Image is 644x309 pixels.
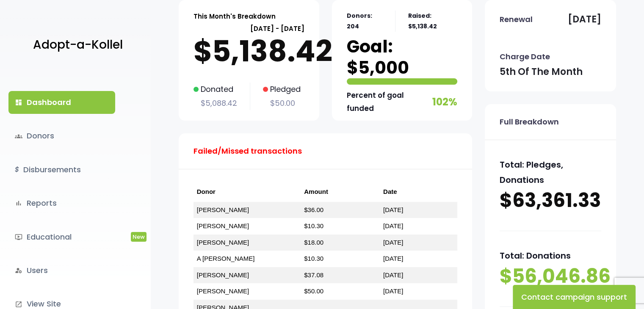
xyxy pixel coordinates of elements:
th: Date [380,182,457,202]
a: Adopt-a-Kollel [29,25,123,66]
i: dashboard [15,99,22,106]
p: 5th of the month [500,63,583,80]
p: $5,138.42 [193,34,304,68]
a: [DATE] [383,271,403,279]
a: [DATE] [383,255,403,262]
a: A [PERSON_NAME] [197,255,255,262]
th: Donor [193,182,301,202]
span: groups [15,132,22,140]
p: 102% [432,93,457,111]
a: dashboardDashboard [8,91,115,114]
p: Pledged [263,83,301,96]
a: bar_chartReports [8,192,115,215]
a: manage_accountsUsers [8,259,115,282]
p: [DATE] - [DATE] [193,23,304,34]
a: [DATE] [383,222,403,229]
p: Full Breakdown [500,115,559,129]
a: [PERSON_NAME] [197,206,249,213]
a: $50.00 [304,287,323,295]
th: Amount [301,182,380,202]
a: [DATE] [383,287,403,295]
i: manage_accounts [15,267,22,274]
a: [DATE] [383,206,403,213]
p: Total: Pledges, Donations [500,157,601,188]
a: [PERSON_NAME] [197,287,249,295]
p: $5,088.42 [193,97,237,110]
a: groupsDonors [8,124,115,147]
a: $37.08 [304,271,323,279]
p: Failed/Missed transactions [193,144,302,158]
i: ondemand_video [15,233,22,241]
p: Raised: $5,138.42 [408,11,457,32]
a: $Disbursements [8,158,115,181]
a: $18.00 [304,239,323,246]
p: This Month's Breakdown [193,11,276,22]
p: Charge Date [500,50,550,63]
p: Adopt-a-Kollel [33,34,123,55]
i: bar_chart [15,199,22,207]
p: Renewal [500,13,533,26]
i: launch [15,301,22,308]
span: New [131,232,146,242]
p: Donated [193,83,237,96]
a: $10.30 [304,255,323,262]
a: [PERSON_NAME] [197,222,249,229]
a: $36.00 [304,206,323,213]
p: $63,361.33 [500,188,601,214]
p: [DATE] [568,11,601,28]
p: Total: Donations [500,248,601,263]
p: Goal: $5,000 [347,36,458,78]
p: $50.00 [263,97,301,110]
button: Contact campaign support [513,285,636,309]
a: $10.30 [304,222,323,229]
a: ondemand_videoEducationalNew [8,226,115,248]
p: Percent of goal funded [347,89,431,115]
i: $ [15,164,19,176]
a: [DATE] [383,239,403,246]
a: [PERSON_NAME] [197,271,249,279]
p: $56,046.86 [500,263,601,290]
a: [PERSON_NAME] [197,239,249,246]
p: Donors: 204 [347,11,383,32]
